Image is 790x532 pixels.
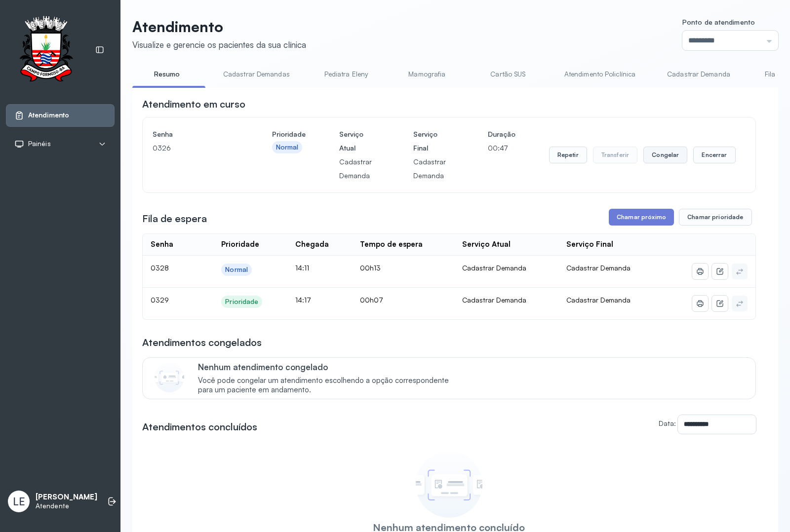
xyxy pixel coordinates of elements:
span: Atendimento [28,111,69,119]
div: Cadastrar Demanda [462,296,551,304]
span: 14:11 [295,264,309,272]
a: Cartão SUS [474,66,543,82]
div: Serviço Atual [462,240,511,249]
button: Encerrar [693,147,735,163]
div: Prioridade [221,240,259,249]
p: 00:47 [488,141,515,155]
p: Atendente [36,502,97,510]
a: Atendimento [14,111,106,120]
div: Normal [276,143,299,152]
p: Cadastrar Demanda [339,155,380,183]
a: Resumo [132,66,201,82]
span: 14:17 [295,296,311,304]
h3: Atendimentos congelados [142,336,262,349]
div: Chegada [295,240,329,249]
div: Visualize e gerencie os pacientes da sua clínica [132,39,306,50]
p: Cadastrar Demanda [413,155,454,183]
div: Normal [225,266,248,274]
a: Mamografia [393,66,462,82]
a: Atendimento Policlínica [554,66,645,82]
div: Cadastrar Demanda [462,264,551,272]
h4: Duração [488,127,515,141]
h4: Serviço Final [413,127,454,155]
button: Repetir [549,147,587,163]
img: Logotipo do estabelecimento [10,16,81,84]
span: Painéis [28,140,51,148]
a: Pediatra Eleny [312,66,381,82]
button: Chamar próximo [609,209,674,226]
h3: Nenhum atendimento concluído [373,523,525,532]
h3: Fila de espera [142,212,207,226]
button: Congelar [643,147,687,163]
span: 00h07 [360,296,383,304]
p: [PERSON_NAME] [36,493,97,502]
span: Cadastrar Demanda [566,296,631,304]
div: Prioridade [225,298,258,306]
h4: Senha [153,127,238,141]
span: Cadastrar Demanda [566,264,631,272]
div: Senha [151,240,173,249]
h4: Prioridade [272,127,306,141]
span: Ponto de atendimento [682,18,755,26]
h4: Serviço Atual [339,127,380,155]
img: Imagem de empty state [416,451,482,518]
img: Imagem de CalloutCard [155,363,184,392]
div: Serviço Final [566,240,613,249]
h3: Atendimento em curso [142,97,245,111]
button: Chamar prioridade [679,209,752,226]
div: Tempo de espera [360,240,423,249]
h3: Atendimentos concluídos [142,420,257,434]
a: Cadastrar Demandas [213,66,300,82]
button: Transferir [593,147,638,163]
span: Você pode congelar um atendimento escolhendo a opção correspondente para um paciente em andamento. [198,376,459,395]
p: Atendimento [132,18,306,36]
a: Cadastrar Demanda [657,66,740,82]
span: 0329 [151,296,169,304]
p: Nenhum atendimento congelado [198,362,459,372]
span: 00h13 [360,264,381,272]
span: 0328 [151,264,169,272]
label: Data: [659,419,676,427]
p: 0326 [153,141,238,155]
